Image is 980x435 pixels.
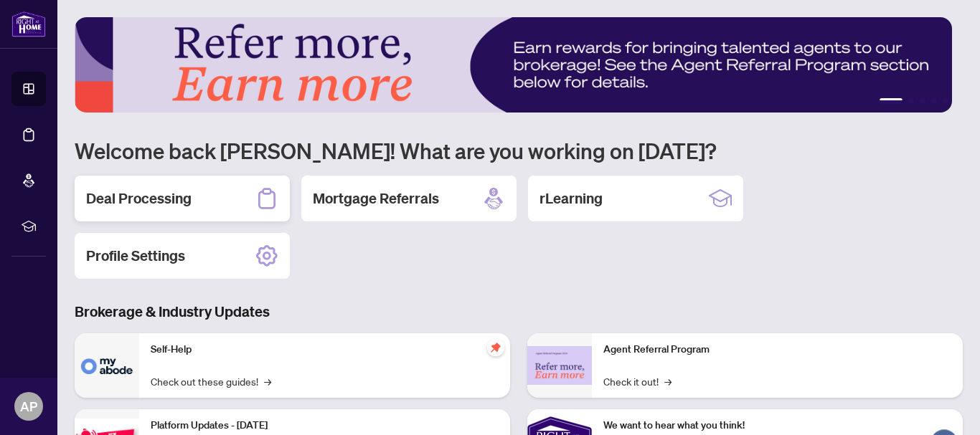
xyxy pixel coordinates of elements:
[664,373,672,389] span: →
[603,342,951,358] p: Agent Referral Program
[540,188,603,209] h2: rLearning
[151,373,271,389] a: Check out these guides!→
[11,11,46,37] img: logo
[313,188,439,209] h2: Mortgage Referrals
[527,346,592,386] img: Agent Referral Program
[603,418,951,434] p: We want to hear what you think!
[603,373,672,389] a: Check it out!→
[75,17,952,113] img: Slide 0
[923,385,966,428] button: Open asap
[75,137,963,164] h1: Welcome back [PERSON_NAME]! What are you working on [DATE]?
[920,98,925,104] button: 3
[943,98,948,104] button: 5
[487,339,504,356] span: pushpin
[880,98,903,104] button: 1
[86,188,192,209] h2: Deal Processing
[908,98,914,104] button: 2
[75,302,963,322] h3: Brokerage & Industry Updates
[264,373,271,389] span: →
[151,418,499,434] p: Platform Updates - [DATE]
[75,333,139,398] img: Self-Help
[86,246,185,266] h2: Profile Settings
[151,342,499,358] p: Self-Help
[20,396,37,416] span: AP
[931,98,937,104] button: 4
